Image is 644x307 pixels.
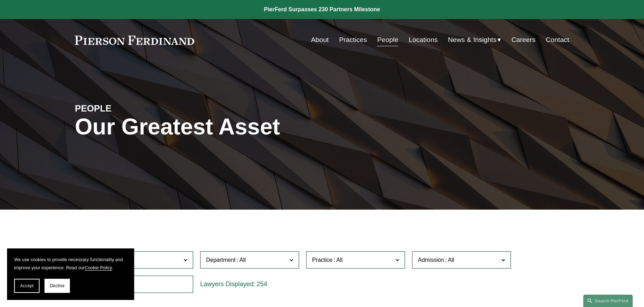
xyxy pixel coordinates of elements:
[50,283,65,288] span: Decline
[311,33,329,47] a: About
[409,33,437,47] a: Locations
[257,281,267,288] span: 254
[44,279,70,293] button: Decline
[312,257,333,263] span: Practice
[14,279,40,293] button: Accept
[377,33,398,47] a: People
[448,33,501,47] a: folder dropdown
[75,103,198,114] h4: PEOPLE
[448,34,497,46] span: News & Insights
[75,114,404,140] h1: Our Greatest Asset
[583,295,633,307] a: Search this site
[85,265,112,270] a: Cookie Policy
[546,33,569,47] a: Contact
[14,255,127,272] p: We use cookies to provide necessary functionality and improve your experience. Read our .
[511,33,535,47] a: Careers
[418,257,444,263] span: Admission
[206,257,236,263] span: Department
[7,248,134,300] section: Cookie banner
[20,283,34,288] span: Accept
[339,33,367,47] a: Practices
